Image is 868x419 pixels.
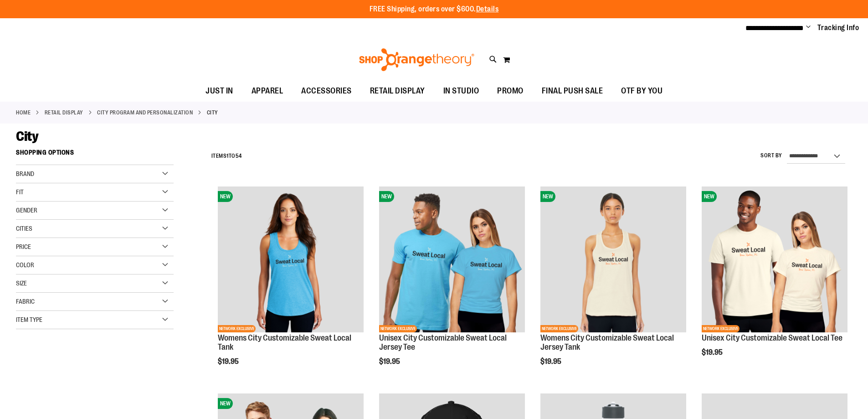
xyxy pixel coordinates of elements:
[218,333,351,352] a: Womens City Customizable Sweat Local Tank
[16,207,37,214] span: Gender
[702,325,740,332] span: NETWORK EXCLUSIVE
[252,81,283,101] span: APPAREL
[361,81,434,101] a: RETAIL DISPLAY
[379,186,525,332] img: Unisex City Customizable Fine Jersey Tee
[476,5,499,13] a: Details
[443,81,479,101] span: IN STUDIO
[817,23,859,33] a: Tracking Info
[242,81,293,102] a: APPAREL
[207,109,218,117] strong: City
[213,182,368,388] div: product
[540,325,578,332] span: NETWORK EXCLUSIVE
[16,129,38,144] span: City
[697,182,852,380] div: product
[379,191,394,202] span: NEW
[379,186,525,334] a: Unisex City Customizable Fine Jersey TeeNEWNETWORK EXCLUSIVE
[612,81,672,102] a: OTF BY YOU
[218,325,256,332] span: NETWORK EXCLUSIVE
[16,109,31,117] a: Home
[211,149,242,163] h2: Items to
[540,186,686,334] a: City Customizable Jersey Racerback TankNEWNETWORK EXCLUSIVE
[16,225,32,232] span: Cities
[434,81,488,102] a: IN STUDIO
[702,348,724,357] span: $19.95
[358,48,476,71] img: Shop Orangetheory
[16,145,174,165] strong: Shopping Options
[370,81,425,101] span: RETAIL DISPLAY
[236,153,242,159] span: 54
[218,186,364,332] img: City Customizable Perfect Racerback Tank
[533,81,612,102] a: FINAL PUSH SALE
[497,81,524,101] span: PROMO
[218,191,233,202] span: NEW
[16,188,24,196] span: Fit
[45,109,83,117] a: RETAIL DISPLAY
[542,81,603,101] span: FINAL PUSH SALE
[218,357,240,366] span: $19.95
[540,191,555,202] span: NEW
[760,152,782,160] label: Sort By
[16,170,34,177] span: Brand
[379,357,401,366] span: $19.95
[379,333,507,352] a: Unisex City Customizable Sweat Local Jersey Tee
[16,298,35,305] span: Fabric
[379,325,417,332] span: NETWORK EXCLUSIVE
[196,81,242,102] a: JUST IN
[218,398,233,409] span: NEW
[16,316,42,323] span: Item Type
[218,186,364,334] a: City Customizable Perfect Racerback TankNEWNETWORK EXCLUSIVE
[702,191,717,202] span: NEW
[702,333,842,342] a: Unisex City Customizable Sweat Local Tee
[702,186,847,334] a: Image of Unisex City Customizable Very Important TeeNEWNETWORK EXCLUSIVE
[702,186,847,332] img: Image of Unisex City Customizable Very Important Tee
[16,261,34,269] span: Color
[292,81,361,102] a: ACCESSORIES
[806,23,811,32] button: Account menu
[621,81,663,101] span: OTF BY YOU
[226,153,229,159] span: 1
[540,333,674,352] a: Womens City Customizable Sweat Local Jersey Tank
[301,81,352,101] span: ACCESSORIES
[205,81,233,101] span: JUST IN
[488,81,533,102] a: PROMO
[540,357,563,366] span: $19.95
[370,4,499,15] p: FREE Shipping, orders over $600.
[375,182,529,388] div: product
[536,182,691,388] div: product
[16,279,27,287] span: Size
[16,243,31,250] span: Price
[540,186,686,332] img: City Customizable Jersey Racerback Tank
[97,109,193,117] a: CITY PROGRAM AND PERSONALIZATION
